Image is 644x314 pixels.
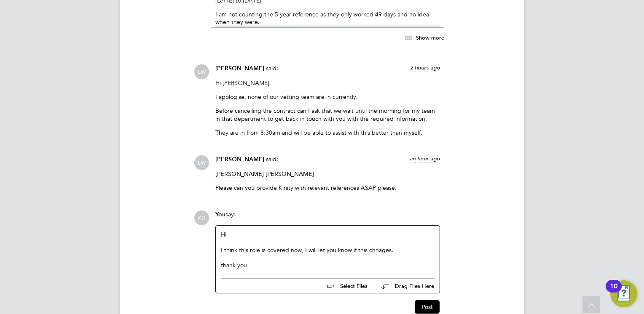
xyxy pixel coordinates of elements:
[215,170,264,178] span: [PERSON_NAME]
[215,156,264,163] span: [PERSON_NAME]
[221,231,435,269] div: Hi
[194,210,209,225] span: KH
[215,184,440,192] p: Please can you provide Kirsty with relevant references ASAP please.
[215,129,440,136] p: They are in from 8:30am and will be able to assist with this better than myself.
[266,155,278,163] span: said:
[215,211,225,218] span: You
[374,277,435,295] button: Drag Files Here
[610,280,637,307] button: Open Resource Center, 10 new notifications
[416,34,444,41] span: Show more
[215,65,264,72] span: [PERSON_NAME]
[215,210,440,225] div: say:
[266,64,278,72] span: said:
[266,170,314,178] span: [PERSON_NAME]
[221,246,435,254] div: I think this role is covered now, I will let you know if this chnages.
[410,64,440,71] span: 2 hours ago
[215,93,440,101] p: I apologise, none of our vetting team are in currently.
[215,107,440,122] p: Before cancelling the contract can I ask that we wait until the morning for my team in that depar...
[194,155,209,170] span: LW
[215,11,440,26] p: I am not counting the 5 year reference as they only worked 49 days and no idea when they were.
[221,261,435,269] div: thank you
[415,300,440,314] button: Post
[215,79,440,87] p: Hi [PERSON_NAME],
[410,155,440,162] span: an hour ago
[194,64,209,79] span: LW
[610,286,617,297] div: 10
